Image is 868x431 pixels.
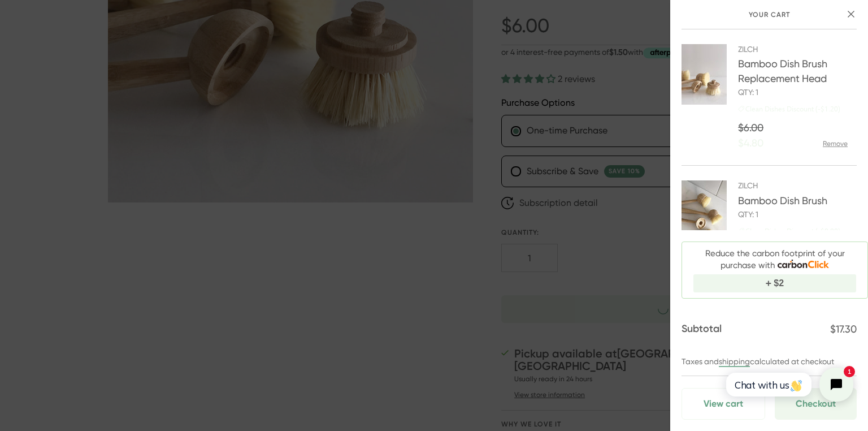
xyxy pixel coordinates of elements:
[821,105,838,113] span: $1.20
[682,322,722,336] span: Subtotal
[819,139,851,148] button: remove
[738,195,827,206] a: Bamboo Dish Brush
[719,357,750,366] a: shipping
[738,44,851,55] span: Zilch
[774,278,784,288] span: $2
[738,209,851,221] span: Qty: 1
[714,358,863,411] iframe: Tidio Chat
[738,136,763,150] span: $4.80
[693,248,856,271] div: Reduce the carbon footprint of your purchase with
[682,388,765,420] a: View cart
[821,227,838,235] span: $0.00
[738,180,851,192] span: Zilch
[830,322,857,336] span: $17.30
[693,274,856,292] button: $2
[844,7,858,21] button: close
[682,355,857,368] p: Taxes and calculated at checkout
[738,226,851,236] li: Clean Dishes Discount (- )
[778,260,829,268] img: carbonclick
[738,104,851,114] li: Clean Dishes Discount (- )
[738,58,827,84] a: Bamboo Dish Brush Replacement Head
[682,44,727,105] img: bamboo dish brush replacement head
[738,87,851,98] span: Qty: 1
[692,10,847,20] div: Your cart
[738,120,763,135] s: $6.00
